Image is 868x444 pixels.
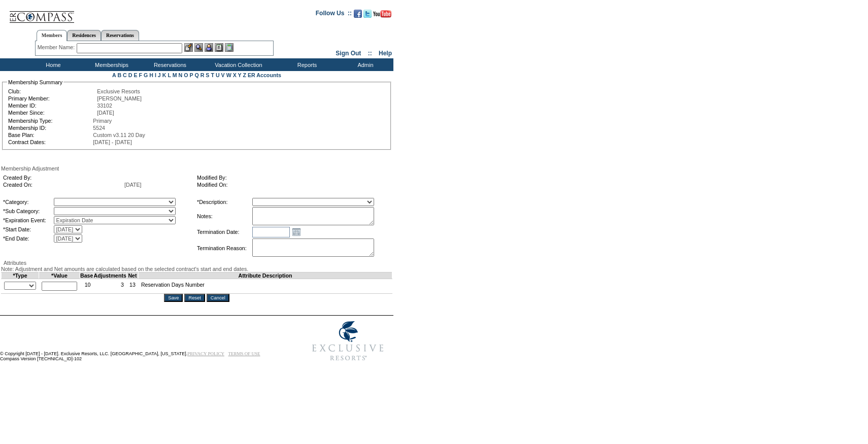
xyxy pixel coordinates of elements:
[162,72,166,78] a: K
[221,72,225,78] a: V
[1,266,392,272] div: Note: Adjustment and Net amounts are calculated based on the selected contract's start and end da...
[354,10,362,18] img: Become our fan on Facebook
[93,118,112,124] span: Primary
[197,226,251,237] td: Termination Date:
[3,216,53,224] td: *Expiration Event:
[97,88,140,94] span: Exclusive Resorts
[138,272,392,279] td: Attribute Description
[335,58,393,71] td: Admin
[97,110,114,116] span: [DATE]
[133,72,137,78] a: E
[117,72,121,78] a: B
[233,72,237,78] a: X
[215,43,223,52] img: Reservations
[226,72,231,78] a: W
[197,175,387,181] td: Modified By:
[238,72,242,78] a: Y
[37,30,68,41] a: Members
[8,132,92,138] td: Base Plan:
[127,279,139,294] td: 13
[158,72,161,78] a: J
[363,10,372,18] img: Follow us on Twitter
[112,72,116,78] a: A
[194,72,198,78] a: Q
[206,72,209,78] a: S
[101,30,139,41] a: Reservations
[139,72,142,78] a: F
[197,238,251,258] td: Termination Reason:
[1,260,392,266] div: Attributes
[336,50,361,57] a: Sign Out
[2,272,39,279] td: *Type
[7,79,63,85] legend: Membership Summary
[201,72,205,78] a: R
[168,72,171,78] a: L
[93,279,127,294] td: 3
[368,50,372,57] span: ::
[248,72,281,78] a: ER Accounts
[123,72,127,78] a: C
[8,103,96,109] td: Member ID:
[67,30,101,41] a: Residences
[124,182,142,188] span: [DATE]
[127,272,139,279] td: Net
[80,272,93,279] td: Base
[80,279,93,294] td: 10
[379,50,392,57] a: Help
[138,279,392,294] td: Reservation Days Number
[8,95,96,101] td: Primary Member:
[179,72,183,78] a: N
[39,272,80,279] td: *Value
[207,294,229,302] input: Cancel
[93,132,145,138] span: Custom v3.11 20 Day
[3,234,53,243] td: *End Date:
[155,72,156,78] a: I
[197,182,387,188] td: Modified On:
[8,88,96,94] td: Club:
[354,13,362,19] a: Become our fan on Facebook
[8,118,92,124] td: Membership Type:
[3,225,53,233] td: *Start Date:
[225,43,233,52] img: b_calculator.gif
[316,9,352,21] td: Follow Us ::
[303,316,393,366] img: Exclusive Resorts
[8,125,92,131] td: Membership ID:
[184,294,205,302] input: Reset
[128,72,132,78] a: D
[211,72,214,78] a: T
[194,43,203,52] img: View
[3,207,53,215] td: *Sub Category:
[81,58,140,71] td: Memberships
[173,72,177,78] a: M
[8,110,96,116] td: Member Since:
[243,72,246,78] a: Z
[38,43,77,52] div: Member Name:
[291,226,302,237] a: Open the calendar popup.
[93,125,105,131] span: 5524
[373,10,391,18] img: Subscribe to our YouTube Channel
[184,43,193,52] img: b_edit.gif
[3,198,53,206] td: *Category:
[205,43,213,52] img: Impersonate
[164,294,183,302] input: Save
[277,58,335,71] td: Reports
[197,207,251,225] td: Notes:
[97,103,112,109] span: 33102
[363,13,372,19] a: Follow us on Twitter
[144,72,148,78] a: G
[97,95,142,101] span: [PERSON_NAME]
[3,175,123,181] td: Created By:
[184,72,188,78] a: O
[93,139,132,145] span: [DATE] - [DATE]
[190,72,193,78] a: P
[198,58,277,71] td: Vacation Collection
[93,272,127,279] td: Adjustments
[9,3,75,23] img: Compass Home
[187,351,224,356] a: PRIVACY POLICY
[140,58,198,71] td: Reservations
[8,139,92,145] td: Contract Dates:
[3,182,123,188] td: Created On:
[149,72,153,78] a: H
[1,165,392,172] div: Membership Adjustment
[23,58,81,71] td: Home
